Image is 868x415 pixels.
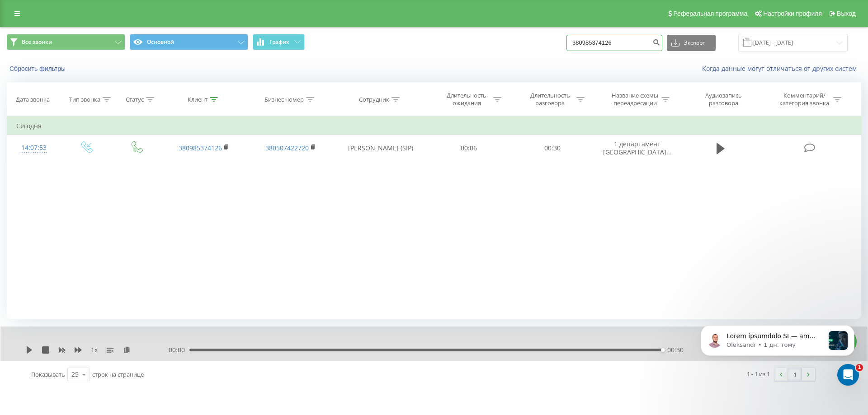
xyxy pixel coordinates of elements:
[510,135,594,161] td: 00:30
[7,117,861,135] td: Сегодня
[661,348,665,352] div: Accessibility label
[126,96,144,103] div: Статус
[31,370,65,378] span: Показывать
[837,364,859,386] iframe: Intercom live chat
[667,345,684,354] span: 00:30
[253,34,305,50] button: График
[16,139,52,157] div: 14:07:53
[179,144,222,152] a: 380985374126
[269,39,289,45] span: График
[359,96,389,103] div: Сотрудник
[22,38,52,46] span: Все звонки
[91,345,98,354] span: 1 x
[526,92,574,107] div: Длительность разговора
[694,92,753,107] div: Аудиозапись разговора
[69,96,100,103] div: Тип звонка
[92,370,144,378] span: строк на странице
[687,307,868,391] iframe: Intercom notifications повідомлення
[7,65,70,73] button: Сбросить фильтры
[334,135,427,161] td: [PERSON_NAME] (SIP)
[264,96,304,103] div: Бизнес номер
[16,96,50,103] div: Дата звонка
[7,34,125,50] button: Все звонки
[566,35,662,51] input: Поиск по номеру
[667,35,716,51] button: Экспорт
[763,10,822,17] span: Настройки профиля
[265,144,309,152] a: 380507422720
[188,96,208,103] div: Клиент
[837,10,856,17] span: Выход
[130,34,248,50] button: Основной
[443,92,491,107] div: Длительность ожидания
[702,64,861,73] a: Когда данные могут отличаться от других систем
[673,10,747,17] span: Реферальная программа
[611,92,659,107] div: Название схемы переадресации
[603,140,672,156] span: 1 департамент [GEOGRAPHIC_DATA]...
[856,364,863,371] span: 1
[169,345,189,354] span: 00:00
[778,92,831,107] div: Комментарий/категория звонка
[71,370,79,379] div: 25
[427,135,510,161] td: 00:06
